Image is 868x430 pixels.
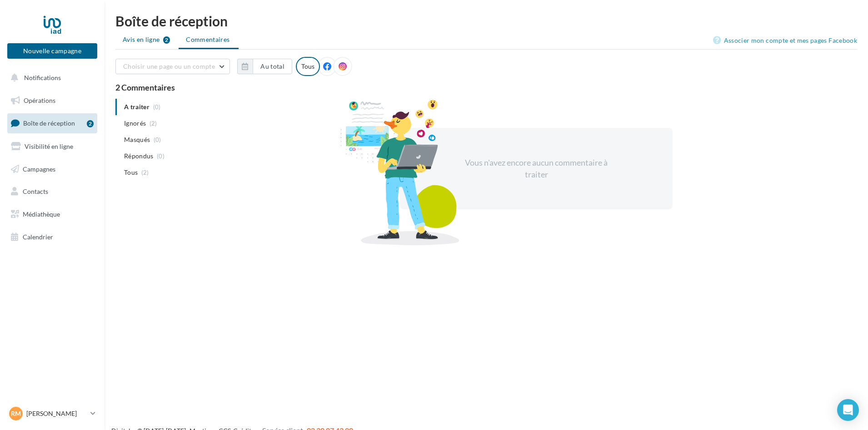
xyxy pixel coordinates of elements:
span: Avis en ligne [123,35,160,44]
button: Au total [253,59,292,74]
a: Campagnes [5,160,99,179]
span: Médiathèque [23,210,60,218]
span: RM [11,409,21,418]
a: Visibilité en ligne [5,137,99,156]
p: [PERSON_NAME] [26,409,87,418]
div: 2 Commentaires [115,83,857,91]
span: Répondus [124,152,154,161]
span: Contacts [23,187,48,195]
span: Visibilité en ligne [25,142,73,150]
a: Calendrier [5,228,99,247]
button: Nouvelle campagne [7,43,97,59]
span: Boîte de réception [23,119,75,127]
span: Masqués [124,135,150,144]
div: Boîte de réception [115,14,857,28]
div: 2 [87,120,94,127]
span: Calendrier [23,233,53,241]
button: Choisir une page ou un compte [115,59,230,74]
span: (0) [154,136,161,143]
span: (2) [141,169,149,176]
span: (0) [157,152,165,160]
a: Contacts [5,182,99,201]
button: Au total [237,59,292,74]
span: Campagnes [23,165,55,172]
span: Choisir une page ou un compte [123,62,215,70]
span: (2) [150,120,157,127]
a: Opérations [5,91,99,110]
a: Médiathèque [5,205,99,224]
span: Ignorés [124,119,146,128]
div: Tous [296,57,320,76]
div: Open Intercom Messenger [837,399,859,421]
span: Opérations [24,96,55,104]
span: Tous [124,168,138,177]
a: RM [PERSON_NAME] [7,405,97,422]
span: Notifications [24,74,61,81]
div: Vous n'avez encore aucun commentaire à traiter [458,157,614,180]
button: Notifications [5,68,95,87]
div: 2 [163,36,170,44]
a: Associer mon compte et mes pages Facebook [713,35,857,46]
a: Boîte de réception2 [5,113,99,133]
